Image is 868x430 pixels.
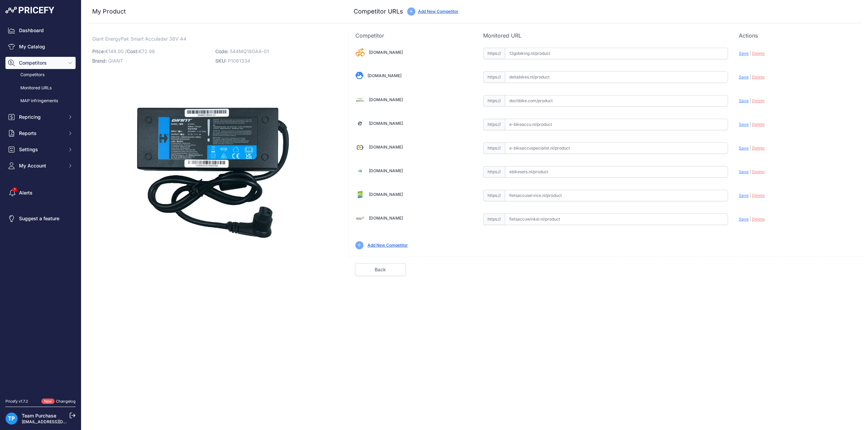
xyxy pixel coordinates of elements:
[739,98,749,103] span: Save
[483,166,505,178] span: https://
[483,71,505,83] span: https://
[739,145,749,151] span: Save
[19,146,63,153] span: Settings
[108,48,124,54] span: 149.00
[750,145,751,151] span: |
[739,169,749,174] span: Save
[215,48,229,54] span: Code:
[5,95,76,107] a: MAP infringements
[92,48,105,54] span: Price:
[750,169,751,174] span: |
[752,98,765,103] span: Delete
[369,97,403,102] a: [DOMAIN_NAME]
[5,82,76,94] a: Monitored URLs
[92,35,186,43] span: Giant EnergyPak Smart Acculader 36V A4
[750,193,751,198] span: |
[5,111,76,123] button: Repricing
[505,119,728,130] input: e-bikeaccu.nl/product
[752,145,765,151] span: Delete
[369,144,403,150] a: [DOMAIN_NAME]
[505,190,728,201] input: fietsaccuservice.nl/product
[5,24,76,390] nav: Sidebar
[750,51,751,56] span: |
[142,48,155,54] span: 72.96
[369,168,403,173] a: [DOMAIN_NAME]
[483,190,505,201] span: https://
[228,58,250,64] span: P1061334
[92,7,335,16] h3: My Product
[483,31,728,40] p: Monitored URL
[5,41,76,53] a: My Catalog
[5,143,76,156] button: Settings
[5,399,28,404] div: Pricefy v1.7.2
[5,7,54,14] img: Pricefy Logo
[739,31,856,40] p: Actions
[739,51,749,56] span: Save
[5,69,76,81] a: Competitors
[230,48,269,54] span: 544MQ180AA-01
[505,166,728,178] input: ebikesets.nl/product
[369,192,403,197] a: [DOMAIN_NAME]
[92,58,107,64] span: Brand:
[368,243,408,248] a: Add New Competitor
[418,9,458,14] a: Add New Competitor
[483,119,505,130] span: https://
[483,142,505,154] span: https://
[5,187,76,199] a: Alerts
[483,48,505,59] span: https://
[22,419,93,424] a: [EMAIL_ADDRESS][DOMAIN_NAME]
[56,399,76,404] a: Changelog
[752,122,765,127] span: Delete
[125,48,155,54] span: / €
[739,74,749,80] span: Save
[752,193,765,198] span: Delete
[92,47,211,56] p: €
[752,217,765,222] span: Delete
[505,213,728,225] input: fietsaccuwinkel.nl/product
[752,51,765,56] span: Delete
[355,263,406,276] a: Back
[369,50,403,55] a: [DOMAIN_NAME]
[5,24,76,37] a: Dashboard
[5,127,76,139] button: Reports
[369,216,403,221] a: [DOMAIN_NAME]
[739,217,749,222] span: Save
[215,58,226,64] span: SKU:
[41,399,55,404] span: New
[354,7,403,16] h3: Competitor URLs
[505,142,728,154] input: e-bikeaccuspecialist.nl/product
[750,74,751,80] span: |
[355,31,472,40] p: Competitor
[19,60,63,66] span: Competitors
[505,71,728,83] input: deltabikes.nl/product
[108,58,123,64] span: GIANT
[750,98,751,103] span: |
[752,169,765,174] span: Delete
[505,95,728,107] input: doctibike.com/product
[483,95,505,107] span: https://
[19,130,63,137] span: Reports
[5,57,76,69] button: Competitors
[739,193,749,198] span: Save
[368,73,401,78] a: [DOMAIN_NAME]
[19,114,63,120] span: Repricing
[483,213,505,225] span: https://
[505,48,728,59] input: 12gobiking.nl/product
[739,122,749,127] span: Save
[127,48,139,54] span: Cost:
[369,121,403,126] a: [DOMAIN_NAME]
[750,217,751,222] span: |
[5,212,76,225] a: Suggest a feature
[19,162,63,169] span: My Account
[22,413,56,418] a: Team Purchase
[750,122,751,127] span: |
[5,160,76,172] button: My Account
[752,74,765,80] span: Delete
